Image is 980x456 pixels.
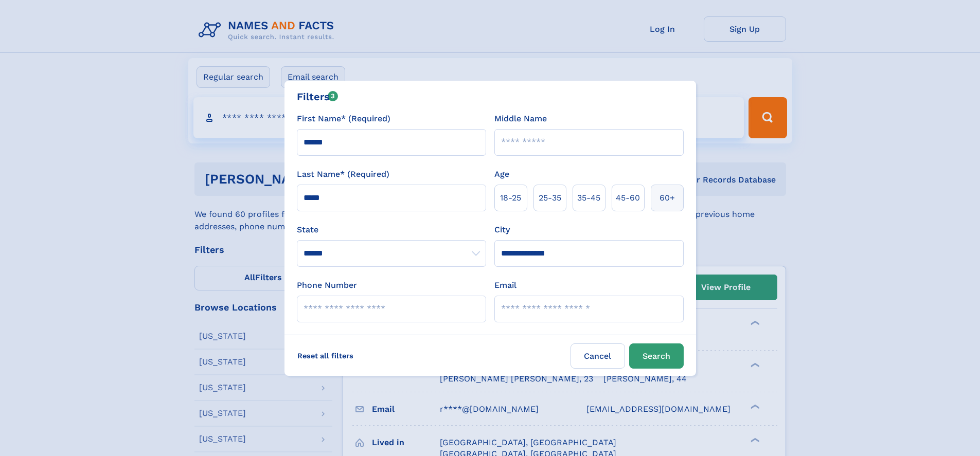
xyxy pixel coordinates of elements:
span: 45‑60 [616,192,640,204]
label: Cancel [571,343,625,369]
span: 18‑25 [500,192,521,204]
span: 25‑35 [539,192,561,204]
label: Middle Name [494,113,547,125]
label: First Name* (Required) [297,113,390,125]
label: State [297,224,486,236]
label: Age [494,168,509,180]
label: Email [494,279,516,291]
span: 35‑45 [577,192,600,204]
button: Search [629,343,684,369]
label: Last Name* (Required) [297,168,389,180]
label: Reset all filters [291,343,360,368]
div: Filters [297,89,338,104]
label: City [494,224,510,236]
span: 60+ [660,192,675,204]
label: Phone Number [297,279,357,291]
